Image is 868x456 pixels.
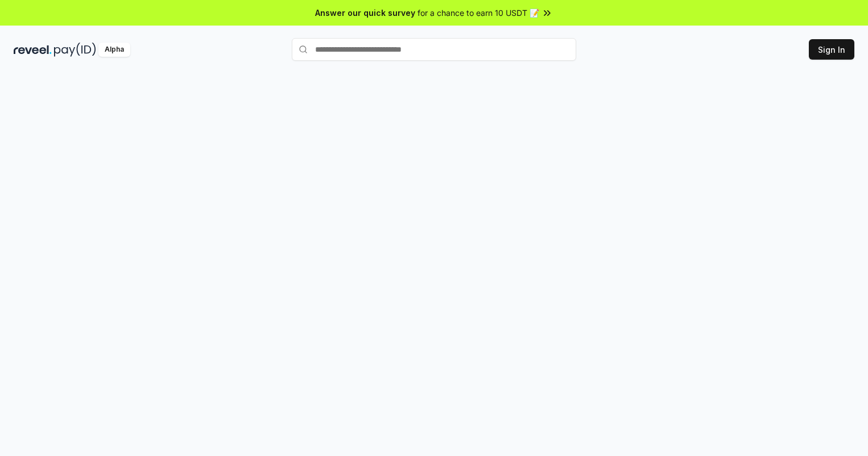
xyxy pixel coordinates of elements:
div: Alpha [98,43,130,57]
img: pay_id [54,43,96,57]
span: Answer our quick survey [315,7,415,19]
img: reveel_dark [14,43,52,57]
button: Sign In [809,39,854,60]
span: for a chance to earn 10 USDT 📝 [418,7,539,19]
